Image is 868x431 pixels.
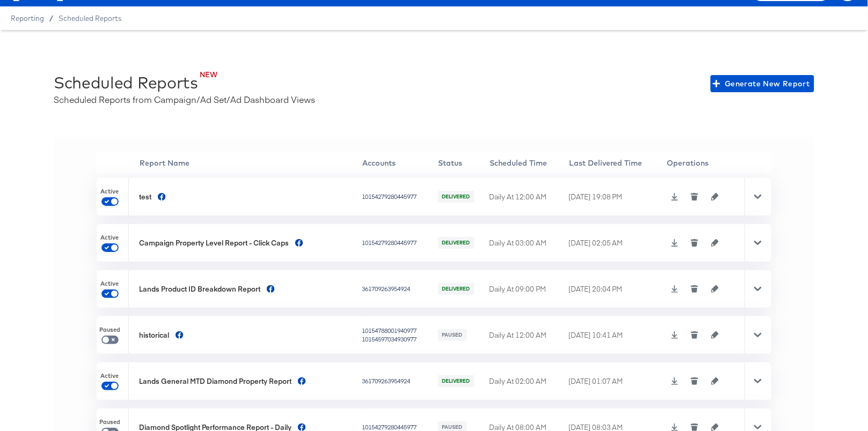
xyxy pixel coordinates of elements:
th: Accounts [362,152,438,174]
div: 10154279280445977 [362,192,435,201]
div: test [139,192,151,202]
span: PAUSED [441,424,464,431]
div: Toggle Row Expanded [745,362,771,400]
div: Daily At 12:00 AM [490,330,566,340]
div: Daily At 12:00 AM [490,192,566,202]
th: Operations [667,152,745,174]
div: Status [439,158,489,168]
span: DELIVERED [441,378,471,385]
div: Toggle Row Expanded [745,178,771,215]
div: [DATE] 10:41 AM [568,330,664,340]
span: Active [101,234,119,242]
a: Scheduled Reports [59,14,121,23]
div: 361709263954924 [362,285,435,293]
span: Reporting [11,14,44,23]
span: DELIVERED [441,194,471,200]
span: Paused [99,418,120,427]
span: Paused [99,326,120,335]
div: Scheduled Reports [54,72,198,93]
div: Daily At 03:00 AM [490,238,566,248]
th: Scheduled Time [490,152,568,174]
div: Report Name [140,158,362,168]
div: 10154597034930977 [362,335,435,344]
span: / [44,14,59,23]
th: Last Delivered Time [568,152,667,174]
div: Campaign Property Level Report - Click Caps [139,238,289,248]
div: 10154279280445977 [362,239,435,247]
div: historical [139,330,169,340]
span: Active [101,188,119,196]
div: 10154788001940977 [362,326,435,335]
div: Lands General MTD Diamond Property Report [139,376,291,387]
button: Generate New Report [711,75,814,92]
span: DELIVERED [441,240,471,247]
div: Lands Product ID Breakdown Report [139,284,260,294]
div: [DATE] 19:08 PM [568,192,664,202]
div: [DATE] 01:07 AM [568,376,664,387]
div: Toggle Row Expanded [745,270,771,308]
span: Active [101,280,119,288]
div: Scheduled Reports from Campaign/Ad Set/Ad Dashboard Views [54,93,315,106]
span: Active [101,372,119,381]
span: DELIVERED [441,286,471,293]
div: Toggle Row Expanded [745,316,771,354]
div: [DATE] 20:04 PM [568,284,664,294]
div: Daily At 09:00 PM [490,284,566,294]
div: Daily At 02:00 AM [490,376,566,387]
div: [DATE] 02:05 AM [568,238,664,248]
div: 361709263954924 [362,377,435,385]
span: PAUSED [441,332,464,339]
div: Toggle Row Expanded [745,224,771,262]
div: NEW [73,70,217,80]
span: Generate New Report [715,77,810,91]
